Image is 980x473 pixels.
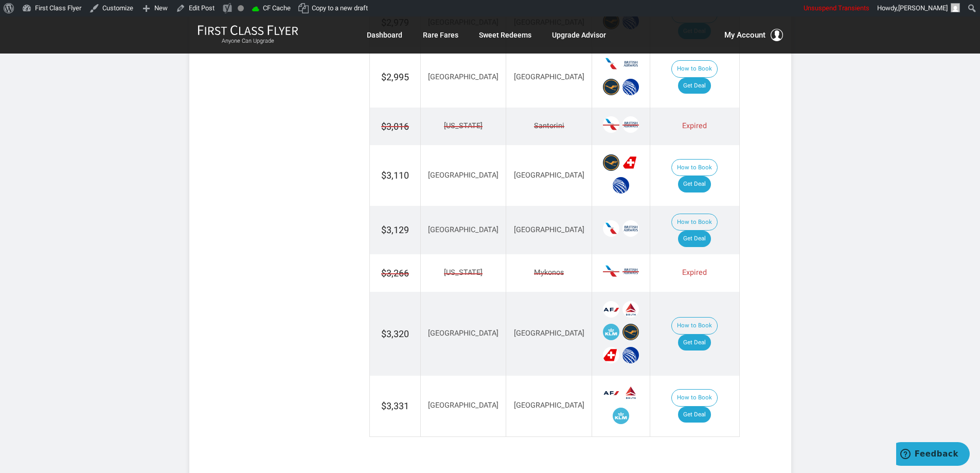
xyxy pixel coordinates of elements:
span: KLM [603,324,619,340]
span: $3,016 [381,120,409,133]
span: United [622,79,639,95]
span: American Airlines [603,263,619,279]
span: $3,320 [381,328,409,339]
span: $3,129 [381,224,409,235]
span: $3,331 [381,400,409,411]
span: [PERSON_NAME] [898,4,948,12]
span: British Airways [622,56,639,72]
img: First Class Flyer [198,25,298,36]
a: Dashboard [367,26,402,44]
a: First Class FlyerAnyone Can Upgrade [198,25,298,45]
span: [GEOGRAPHIC_DATA] [428,225,498,234]
a: Get Deal [678,231,711,247]
span: [GEOGRAPHIC_DATA] [428,73,498,81]
span: Air France [603,384,619,401]
a: Get Deal [678,335,711,351]
span: Swiss [622,154,639,171]
span: United [622,347,639,363]
span: $3,110 [381,170,409,181]
span: Lufthansa [603,79,619,95]
span: [GEOGRAPHIC_DATA] [514,329,584,338]
span: Expired [682,121,707,130]
span: [US_STATE] [444,121,483,132]
iframe: Opens a widget where you can find more information [896,442,970,468]
span: United [613,177,629,194]
span: My Account [724,29,765,41]
span: British Airways [622,116,639,133]
span: Air France [603,301,619,318]
button: How to Book [671,317,718,335]
span: [GEOGRAPHIC_DATA] [428,401,498,410]
span: $2,995 [381,72,409,82]
span: American Airlines [603,56,619,72]
span: Expired [682,268,707,277]
span: KLM [613,408,629,424]
a: Get Deal [678,78,711,94]
button: How to Book [671,159,718,177]
a: Sweet Redeems [479,26,531,44]
span: American Airlines [603,220,619,237]
span: Delta Airlines [622,384,639,401]
button: How to Book [671,389,718,407]
span: Lufthansa [622,324,639,340]
span: Delta Airlines [622,301,639,318]
span: [GEOGRAPHIC_DATA] [514,73,584,81]
a: Upgrade Advisor [552,26,606,44]
small: Anyone Can Upgrade [198,38,298,45]
span: Santorini [534,121,564,132]
span: [GEOGRAPHIC_DATA] [514,225,584,234]
span: British Airways [622,220,639,237]
span: [GEOGRAPHIC_DATA] [514,401,584,410]
button: How to Book [671,60,718,78]
span: Mykonos [534,268,564,278]
span: [GEOGRAPHIC_DATA] [428,329,498,338]
a: Get Deal [678,407,711,423]
span: British Airways [622,263,639,279]
a: Get Deal [678,176,711,192]
span: Swiss [603,347,619,363]
span: $3,266 [381,267,409,280]
button: How to Book [671,214,718,231]
span: Lufthansa [603,154,619,171]
span: [GEOGRAPHIC_DATA] [428,171,498,180]
span: [US_STATE] [444,268,483,278]
span: [GEOGRAPHIC_DATA] [514,171,584,180]
span: American Airlines [603,116,619,133]
span: Unsuspend Transients [804,4,869,12]
button: My Account [724,29,783,41]
a: Rare Fares [423,26,458,44]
